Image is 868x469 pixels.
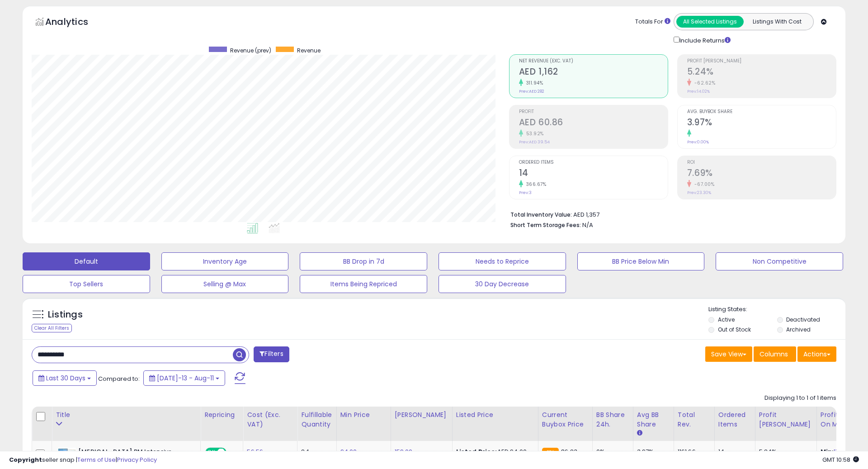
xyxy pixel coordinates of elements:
[718,326,751,333] label: Out of Stock
[687,66,836,79] h2: 5.24%
[519,59,668,64] span: Net Revenue (Exc. VAT)
[510,208,830,219] li: AED 1,357
[637,429,642,437] small: Avg BB Share.
[254,346,289,362] button: Filters
[797,346,836,362] button: Actions
[519,160,668,165] span: Ordered Items
[48,308,83,321] h5: Listings
[687,160,836,165] span: ROI
[523,80,543,86] small: 311.94%
[117,455,157,464] a: Privacy Policy
[678,410,711,429] div: Total Rev.
[46,374,85,383] span: Last 30 Days
[510,221,581,229] b: Short Term Storage Fees:
[691,181,715,188] small: -67.00%
[523,181,547,188] small: 366.67%
[33,370,97,386] button: Last 30 Days
[204,410,239,420] div: Repricing
[786,316,820,323] label: Deactivated
[519,89,544,94] small: Prev: AED 282
[519,117,668,129] h2: AED 60.86
[637,410,670,429] div: Avg BB Share
[143,370,225,386] button: [DATE]-13 - Aug-11
[687,190,711,195] small: Prev: 23.30%
[519,190,532,195] small: Prev: 3
[45,15,106,30] h5: Analytics
[395,410,448,420] div: [PERSON_NAME]
[822,455,859,464] span: 2025-09-12 10:58 GMT
[519,168,668,180] h2: 14
[754,346,796,362] button: Columns
[247,410,293,429] div: Cost (Exc. VAT)
[300,252,427,270] button: BB Drop in 7d
[687,117,836,129] h2: 3.97%
[786,326,811,333] label: Archived
[9,456,157,464] div: seller snap | |
[743,16,811,28] button: Listings With Cost
[161,275,289,293] button: Selling @ Max
[519,109,668,114] span: Profit
[519,66,668,79] h2: AED 1,162
[161,252,289,270] button: Inventory Age
[705,346,752,362] button: Save View
[230,47,271,54] span: Revenue (prev)
[667,35,741,45] div: Include Returns
[9,455,42,464] strong: Copyright
[687,139,709,145] small: Prev: 0.00%
[759,410,813,429] div: Profit [PERSON_NAME]
[542,410,589,429] div: Current Buybox Price
[439,275,566,293] button: 30 Day Decrease
[456,410,534,420] div: Listed Price
[687,89,710,94] small: Prev: 14.02%
[56,410,197,420] div: Title
[687,59,836,64] span: Profit [PERSON_NAME]
[340,410,387,420] div: Min Price
[523,130,544,137] small: 53.92%
[716,252,843,270] button: Non Competitive
[708,305,845,314] p: Listing States:
[582,221,593,229] span: N/A
[77,455,116,464] a: Terms of Use
[300,275,427,293] button: Items Being Repriced
[596,410,629,429] div: BB Share 24h.
[23,252,150,270] button: Default
[759,350,788,359] span: Columns
[32,324,72,332] div: Clear All Filters
[687,168,836,180] h2: 7.69%
[301,410,332,429] div: Fulfillable Quantity
[577,252,705,270] button: BB Price Below Min
[687,109,836,114] span: Avg. Buybox Share
[23,275,150,293] button: Top Sellers
[764,394,836,403] div: Displaying 1 to 1 of 1 items
[157,374,214,383] span: [DATE]-13 - Aug-11
[718,316,735,323] label: Active
[439,252,566,270] button: Needs to Reprice
[519,139,550,145] small: Prev: AED 39.54
[676,16,744,28] button: All Selected Listings
[635,18,670,26] div: Totals For
[718,410,751,429] div: Ordered Items
[297,47,321,54] span: Revenue
[98,374,140,383] span: Compared to:
[691,80,716,86] small: -62.62%
[510,211,572,218] b: Total Inventory Value:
